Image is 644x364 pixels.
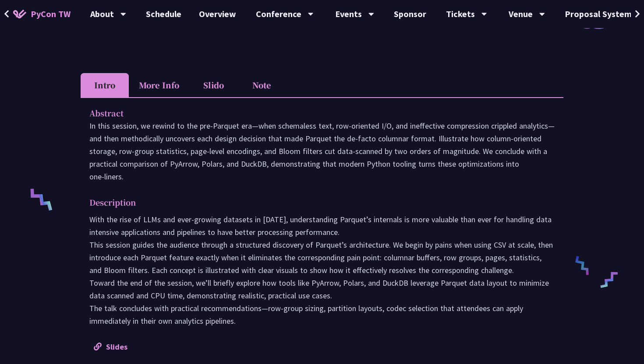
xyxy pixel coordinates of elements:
p: Abstract [89,107,537,119]
li: Intro [81,73,129,97]
li: More Info [129,73,189,97]
li: Slido [189,73,237,97]
img: Home icon of PyCon TW 2025 [13,10,26,18]
p: Description [89,196,537,209]
a: Slides [94,342,127,352]
p: In this session, we rewind to the pre‑Parquet era—when schemaless text, row‑oriented I/O, and ine... [89,119,555,183]
span: PyCon TW [31,7,71,21]
p: With the rise of LLMs and ever-growing datasets in [DATE], understanding Parquet’s internals is m... [89,213,555,327]
a: PyCon TW [4,3,79,25]
li: Note [237,73,286,97]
